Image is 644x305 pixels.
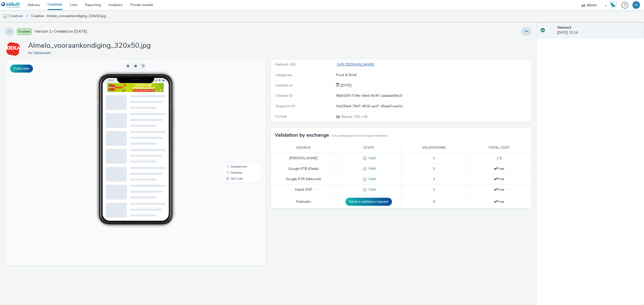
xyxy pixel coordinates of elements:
span: [DATE] [340,83,351,88]
td: Google RTB (Deals) [271,164,336,174]
div: 68df20f4-578e-4ded-bb36-1aaedae5eb1f [336,93,531,98]
small: Only exchanges in this list require validation [332,134,388,138]
span: Valid [367,177,376,181]
span: Free [494,187,504,192]
div: f4a294a4-7847-4018-aa37-45ade7cae41c [336,104,531,109]
a: Creative : Almelo_vooraankondiging_320x50.jpg [29,10,108,22]
span: Redirect URL [275,62,297,67]
img: Advertisement preview [102,24,159,32]
img: undefined Logo [1,2,21,8]
h3: Validation by exchange [275,131,329,139]
a: [URL][DOMAIN_NAME] [336,62,376,67]
span: Banner [342,114,354,119]
span: Enabled [17,28,32,35]
a: Dekamarkt [5,46,23,51]
span: Categories [275,73,292,77]
th: State [336,143,401,153]
span: 0 [433,199,435,204]
span: Valid [367,187,376,192]
span: 1 [433,166,435,171]
span: Free [494,199,504,204]
strong: Version 1 [557,25,571,30]
a: Dekamarkt [34,50,53,55]
span: Created on [275,83,293,88]
span: 1 $ [497,156,502,161]
img: mobile [3,14,8,19]
th: Source [271,143,336,153]
img: Hawk Academy [609,1,617,9]
span: 1 [433,187,435,192]
span: Creative ID [275,93,293,98]
span: 1 [433,156,435,161]
span: for [28,50,34,55]
span: 13:22 [103,19,108,22]
td: Pubmatic [271,195,336,208]
span: QR Code [226,118,238,121]
button: Fullscreen [10,65,33,73]
span: Snapshot ID [275,104,295,109]
span: Valid [367,156,376,161]
div: IA [634,1,638,9]
li: QR Code [219,116,255,122]
a: Hawk Academy [609,1,619,9]
span: 320 x 50 [341,114,368,119]
th: Total cost [466,143,532,153]
h1: Almelo_vooraankondiging_320x50.jpg [28,41,151,50]
button: Send a validation request [345,198,392,206]
span: Smartphone [226,106,242,109]
img: Dekamarkt [6,42,20,56]
li: Smartphone [219,104,255,110]
span: Version 1 - Created on [DATE] [35,29,87,34]
div: [DATE] 15:14 [557,25,640,35]
div: Food & Drink [336,73,531,78]
span: Free [494,177,504,181]
div: Creation 09 September 2025, 15:14 [340,83,351,88]
span: Free [494,166,504,171]
span: Desktop [226,112,237,115]
span: Format [275,114,287,119]
span: Valid [367,166,376,171]
li: Desktop [219,110,255,116]
span: 1 [433,177,435,181]
td: Hawk DSP [271,185,336,195]
td: Google RTB (Network) [271,174,336,185]
td: [PERSON_NAME] [271,153,336,164]
th: Validations [401,143,466,153]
